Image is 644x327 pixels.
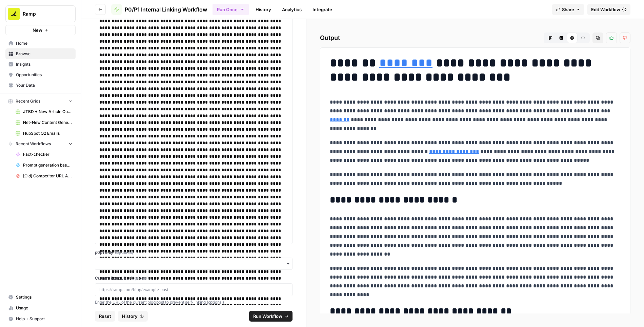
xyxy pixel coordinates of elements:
span: Ramp [23,10,64,17]
a: Settings [5,292,76,303]
span: Reset [99,313,111,320]
span: Fact-checker [23,151,73,157]
span: (Optional) [115,249,133,256]
button: Share [552,4,584,15]
button: Run Once [213,4,249,15]
p: Enter the URL of the current blog post to prevent self-linking (optional) [95,299,293,306]
a: Integrate [308,4,336,15]
span: (Optional) [130,275,149,281]
span: New [33,27,42,34]
a: Your Data [5,80,76,91]
a: Home [5,38,76,49]
a: Net-New Content Generator - Grid Template [13,117,76,128]
span: History [122,313,138,320]
span: Prompt generation based on URL v1 [23,162,73,168]
span: Share [562,6,574,13]
span: Help + Support [16,316,73,322]
span: Home [16,40,73,46]
span: P0/P1 Internal Linking Workflow [125,5,207,14]
span: [Old] Competitor URL Analysis to Outline [23,173,73,179]
button: Help + Support [5,313,76,324]
a: Analytics [278,4,306,15]
span: Browse [16,51,73,57]
a: JTBD + New Article Output [13,106,76,117]
a: Browse [5,48,76,59]
span: JTBD + New Article Output [23,109,73,115]
span: Net-New Content Generator - Grid Template [23,119,73,126]
label: Current Post URL [95,275,293,281]
span: HubSpot Q2 Emails [23,130,73,136]
button: Workspace: Ramp [5,5,76,22]
span: Usage [16,305,73,311]
a: [Old] Competitor URL Analysis to Outline [13,171,76,181]
span: Recent Workflows [16,141,51,147]
button: History [118,311,148,322]
span: Recent Grids [16,98,40,104]
a: HubSpot Q2 Emails [13,128,76,139]
span: Edit Workflow [591,6,620,13]
label: p0p1 only [95,249,293,256]
a: Prompt generation based on URL v1 [13,160,76,171]
button: Reset [95,311,115,322]
a: Usage [5,303,76,313]
button: Run Workflow [249,311,293,322]
button: Recent Workflows [5,139,76,149]
h2: Output [320,32,630,43]
span: Run Workflow [253,313,282,320]
img: Ramp Logo [8,8,20,20]
a: Insights [5,59,76,70]
span: Your Data [16,82,73,88]
a: Edit Workflow [587,4,630,15]
a: Opportunities [5,69,76,80]
span: Settings [16,294,73,300]
a: Fact-checker [13,149,76,160]
span: Insights [16,61,73,67]
button: New [5,25,76,35]
button: Recent Grids [5,96,76,106]
a: P0/P1 Internal Linking Workflow [111,4,207,15]
span: Opportunities [16,72,73,78]
a: History [251,4,275,15]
